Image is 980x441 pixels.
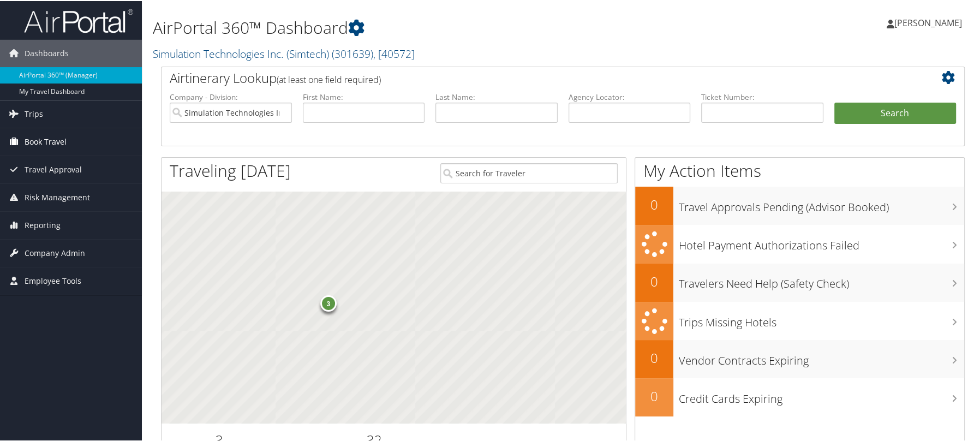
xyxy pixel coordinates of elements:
h3: Hotel Payment Authorizations Failed [679,231,964,252]
a: 0Credit Cards Expiring [635,377,964,415]
h1: Traveling [DATE] [170,158,291,181]
span: Trips [25,99,43,127]
h3: Credit Cards Expiring [679,385,964,406]
a: Hotel Payment Authorizations Failed [635,224,964,263]
h2: 0 [635,194,673,213]
span: Book Travel [25,127,67,154]
span: , [ 40572 ] [373,45,415,60]
a: Trips Missing Hotels [635,301,964,339]
span: Reporting [25,211,61,238]
label: Agency Locator: [569,91,691,102]
h2: 0 [635,271,673,290]
span: ( 301639 ) [332,45,373,60]
a: [PERSON_NAME] [887,5,973,38]
a: 0Vendor Contracts Expiring [635,339,964,377]
span: (at least one field required) [277,73,381,85]
span: Employee Tools [25,266,81,294]
label: Ticket Number: [701,91,823,102]
h3: Trips Missing Hotels [679,308,964,329]
a: Simulation Technologies Inc. (Simtech) [153,45,415,60]
a: 0Travel Approvals Pending (Advisor Booked) [635,186,964,224]
div: 3 [320,294,337,310]
label: Last Name: [435,91,558,102]
h2: 0 [635,348,673,366]
input: Search for Traveler [440,162,618,182]
h2: Airtinerary Lookup [170,68,889,86]
button: Search [834,102,957,123]
span: Company Admin [25,239,85,266]
h2: 0 [635,386,673,404]
h1: My Action Items [635,158,964,181]
h3: Travel Approvals Pending (Advisor Booked) [679,193,964,214]
h3: Travelers Need Help (Safety Check) [679,270,964,290]
img: airportal-logo.png [24,7,133,33]
span: [PERSON_NAME] [894,16,962,28]
span: Travel Approval [25,155,82,182]
a: 0Travelers Need Help (Safety Check) [635,263,964,301]
span: Dashboards [25,39,69,66]
span: Risk Management [25,183,90,210]
label: Company - Division: [170,91,292,102]
h1: AirPortal 360™ Dashboard [153,15,700,38]
h3: Vendor Contracts Expiring [679,347,964,367]
label: First Name: [303,91,425,102]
